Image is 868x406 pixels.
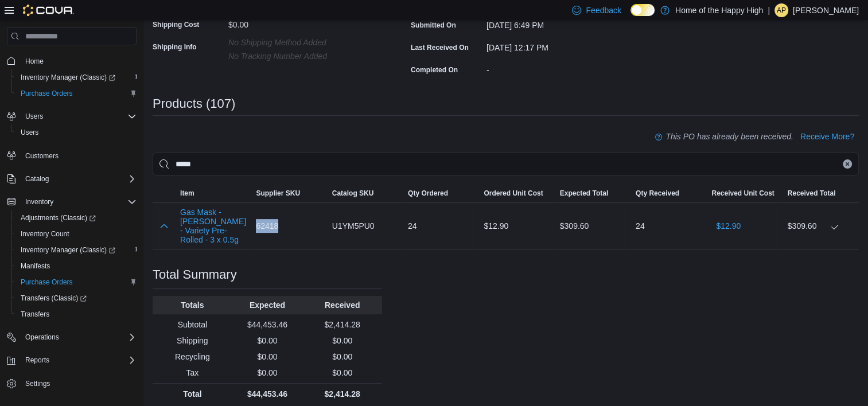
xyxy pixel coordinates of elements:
[675,3,763,17] p: Home of the Happy High
[11,306,141,322] button: Transfers
[232,319,303,330] p: $44,453.46
[631,184,707,202] button: Qty Received
[11,124,141,140] button: Users
[411,43,469,52] label: Last Received On
[11,274,141,290] button: Purchase Orders
[332,189,374,198] span: Catalog SKU
[307,351,377,362] p: $0.00
[21,195,137,209] span: Inventory
[16,307,137,321] span: Transfers
[711,214,745,237] button: $12.90
[2,329,141,345] button: Operations
[16,275,77,289] a: Purchase Orders
[180,189,194,198] span: Item
[16,71,137,84] span: Inventory Manager (Classic)
[21,245,115,255] span: Inventory Manager (Classic)
[555,214,631,237] div: $309.60
[228,15,382,29] div: $0.00
[328,184,403,202] button: Catalog SKU
[21,330,137,344] span: Operations
[23,5,74,16] img: Cova
[232,299,303,311] p: Expected
[256,189,300,198] span: Supplier SKU
[411,21,456,30] label: Submitted On
[25,151,59,161] span: Customers
[586,5,621,16] span: Feedback
[21,353,137,367] span: Reports
[157,351,228,362] p: Recycling
[16,126,43,139] a: Users
[21,172,53,186] button: Catalog
[555,184,631,202] button: Expected Total
[256,219,278,233] span: 62418
[716,220,741,232] span: $12.90
[631,214,707,237] div: 24
[11,85,141,101] button: Purchase Orders
[630,4,655,16] input: Dark Mode
[25,112,43,121] span: Users
[307,319,377,330] p: $2,414.28
[16,307,54,321] a: Transfers
[232,388,303,400] p: $44,453.46
[486,16,640,30] div: [DATE] 6:49 PM
[486,61,640,75] div: -
[16,87,137,100] span: Purchase Orders
[21,53,137,68] span: Home
[228,38,382,47] p: No Shipping Method added
[21,54,48,68] a: Home
[251,184,327,202] button: Supplier SKU
[16,291,137,305] span: Transfers (Classic)
[232,367,303,378] p: $0.00
[16,211,100,225] a: Adjustments (Classic)
[11,290,141,306] a: Transfers (Classic)
[2,352,141,368] button: Reports
[707,184,783,202] button: Received Unit Cost
[307,335,377,346] p: $0.00
[16,243,137,257] span: Inventory Manager (Classic)
[180,208,247,244] button: Gas Mask - [PERSON_NAME] - Variety Pre-Rolled - 3 x 0.5g
[16,87,77,100] a: Purchase Orders
[153,20,199,29] label: Shipping Cost
[796,125,859,148] button: Receive More?
[11,242,141,258] a: Inventory Manager (Classic)
[403,214,479,237] div: 24
[157,367,228,378] p: Tax
[232,351,303,362] p: $0.00
[16,259,55,273] a: Manifests
[2,52,141,69] button: Home
[11,69,141,85] a: Inventory Manager (Classic)
[21,213,96,222] span: Adjustments (Classic)
[21,110,137,123] span: Users
[21,195,58,209] button: Inventory
[157,335,228,346] p: Shipping
[16,211,137,225] span: Adjustments (Classic)
[800,131,854,142] span: Receive More?
[788,189,836,198] span: Received Total
[21,89,73,98] span: Purchase Orders
[307,367,377,378] p: $0.00
[411,65,458,75] label: Completed On
[157,388,228,400] p: Total
[793,3,859,17] p: [PERSON_NAME]
[783,184,859,202] button: Received Total
[11,258,141,274] button: Manifests
[777,3,786,17] span: AP
[21,377,55,391] a: Settings
[25,333,59,342] span: Operations
[711,189,774,198] span: Received Unit Cost
[636,189,679,198] span: Qty Received
[21,128,38,137] span: Users
[774,3,788,17] div: Ashlee Podolsky
[21,353,54,367] button: Reports
[21,330,64,344] button: Operations
[403,184,479,202] button: Qty Ordered
[332,219,375,233] span: U1YM5PU0
[665,130,793,143] p: This PO has already been received.
[21,278,73,287] span: Purchase Orders
[307,299,377,311] p: Received
[788,219,854,233] div: $309.60
[157,299,228,311] p: Totals
[153,97,235,111] h3: Products (107)
[11,226,141,242] button: Inventory Count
